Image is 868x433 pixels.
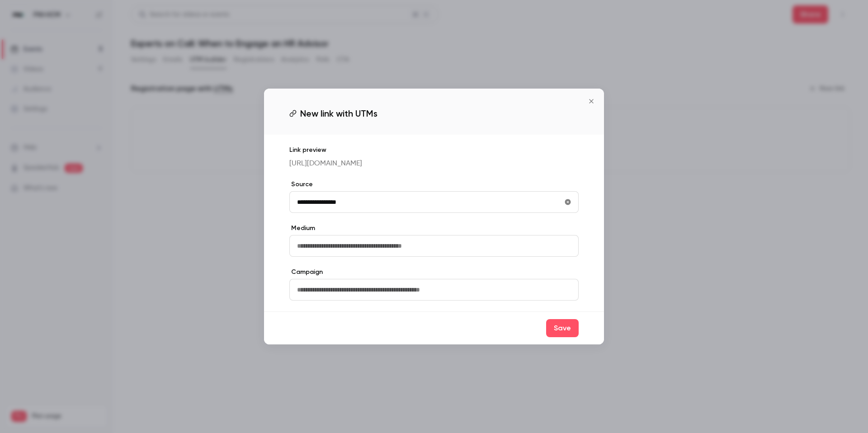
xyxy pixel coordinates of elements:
[289,268,579,277] label: Campaign
[289,158,579,169] p: [URL][DOMAIN_NAME]
[582,92,600,110] button: Close
[289,224,579,233] label: Medium
[300,107,377,120] span: New link with UTMs
[546,319,579,337] button: Save
[561,195,575,209] button: utmSource
[289,180,579,189] label: Source
[289,146,579,155] p: Link preview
